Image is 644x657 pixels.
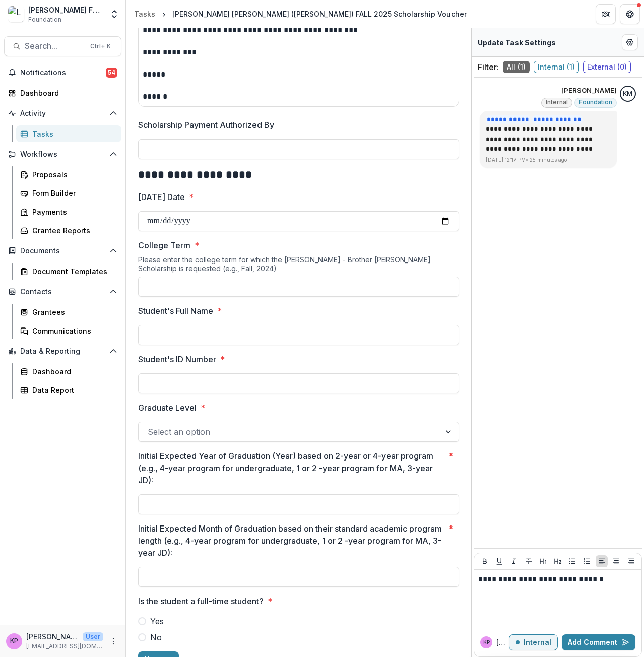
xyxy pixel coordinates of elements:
[130,7,159,21] a: Tasks
[172,9,467,19] div: [PERSON_NAME] [PERSON_NAME] ([PERSON_NAME]) FALL 2025 Scholarship Voucher
[20,88,113,98] div: Dashboard
[478,61,499,73] p: Filter:
[4,105,121,121] button: Open Activity
[623,91,632,97] div: Kate Morris
[625,555,637,567] button: Align Right
[32,169,113,180] div: Proposals
[561,86,617,96] p: [PERSON_NAME]
[32,266,113,277] div: Document Templates
[4,343,121,359] button: Open Data & Reporting
[26,642,103,651] p: [EMAIL_ADDRESS][DOMAIN_NAME]
[138,255,459,277] div: Please enter the college term for which the [PERSON_NAME] - Brother [PERSON_NAME] Scholarship is ...
[28,5,103,15] div: [PERSON_NAME] Fund for the Blind
[4,64,121,81] button: Notifications54
[20,109,105,118] span: Activity
[32,385,113,396] div: Data Report
[107,635,119,647] button: More
[130,7,471,21] nav: breadcrumb
[20,347,105,356] span: Data & Reporting
[534,61,579,73] span: Internal ( 1 )
[150,615,164,627] span: Yes
[503,61,530,73] span: All ( 1 )
[552,555,564,567] button: Heading 2
[508,555,520,567] button: Italicize
[138,305,213,317] p: Student's Full Name
[20,150,105,159] span: Workflows
[32,207,113,217] div: Payments
[16,363,121,380] a: Dashboard
[20,69,106,77] span: Notifications
[138,353,216,365] p: Student's ID Number
[16,382,121,399] a: Data Report
[8,6,24,22] img: Lavelle Fund for the Blind
[138,191,185,203] p: [DATE] Date
[16,222,121,239] a: Grantee Reports
[20,288,105,296] span: Contacts
[478,37,556,48] p: Update Task Settings
[4,243,121,259] button: Open Documents
[4,85,121,101] a: Dashboard
[32,225,113,236] div: Grantee Reports
[622,34,638,50] button: Edit Form Settings
[496,637,509,648] p: [PERSON_NAME] P
[16,185,121,202] a: Form Builder
[479,555,491,567] button: Bold
[509,634,558,650] button: Internal
[581,555,593,567] button: Ordered List
[26,631,79,642] p: [PERSON_NAME]
[524,638,551,647] p: Internal
[83,632,103,641] p: User
[16,204,121,220] a: Payments
[16,166,121,183] a: Proposals
[16,322,121,339] a: Communications
[579,99,612,106] span: Foundation
[483,640,490,645] div: Khanh Phan
[16,304,121,320] a: Grantees
[596,555,608,567] button: Align Left
[32,188,113,199] div: Form Builder
[16,125,121,142] a: Tasks
[562,634,635,650] button: Add Comment
[28,15,61,24] span: Foundation
[138,522,444,559] p: Initial Expected Month of Graduation based on their standard academic program length (e.g., 4-yea...
[32,366,113,377] div: Dashboard
[107,4,121,24] button: Open entity switcher
[106,68,117,78] span: 54
[546,99,568,106] span: Internal
[20,247,105,255] span: Documents
[537,555,549,567] button: Heading 1
[32,128,113,139] div: Tasks
[32,307,113,317] div: Grantees
[138,450,444,486] p: Initial Expected Year of Graduation (Year) based on 2-year or 4-year program (e.g., 4-year progra...
[150,631,162,643] span: No
[16,263,121,280] a: Document Templates
[138,119,274,131] p: Scholarship Payment Authorized By
[493,555,505,567] button: Underline
[138,595,264,607] p: Is the student a full-time student?
[138,402,197,414] p: Graduate Level
[4,36,121,56] button: Search...
[610,555,622,567] button: Align Center
[620,4,640,24] button: Get Help
[10,638,18,644] div: Khanh Phan
[566,555,578,567] button: Bullet List
[596,4,616,24] button: Partners
[25,41,84,51] span: Search...
[32,325,113,336] div: Communications
[486,156,611,164] p: [DATE] 12:17 PM • 25 minutes ago
[583,61,631,73] span: External ( 0 )
[523,555,535,567] button: Strike
[134,9,155,19] div: Tasks
[88,41,113,52] div: Ctrl + K
[4,284,121,300] button: Open Contacts
[4,146,121,162] button: Open Workflows
[138,239,190,251] p: College Term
